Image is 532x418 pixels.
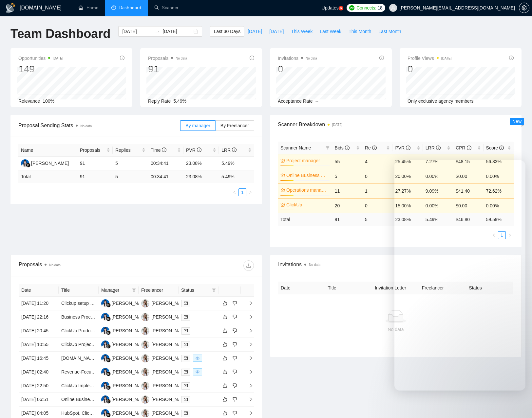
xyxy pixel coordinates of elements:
[151,355,189,362] div: [PERSON_NAME]
[231,368,239,376] button: dislike
[106,330,111,335] img: gigradar-bm.png
[233,301,237,306] span: dislike
[510,396,525,411] iframe: Intercom live chat
[233,190,237,194] span: left
[248,28,262,35] span: [DATE]
[231,313,239,321] button: dislike
[141,382,149,390] img: AC
[243,356,253,360] span: right
[184,370,188,374] span: mail
[59,324,99,338] td: ClickUp Product Expert
[486,145,504,150] span: Score
[61,314,208,320] a: Business Process Design & ClickUp Implementation Consultant Needed
[132,288,136,292] span: filter
[111,409,149,417] div: [PERSON_NAME]
[151,148,166,153] span: Time
[340,7,342,10] text: 5
[106,413,111,417] img: gigradar-bm.png
[59,297,99,310] td: Clickup setup required for web agency
[101,369,149,374] a: AR[PERSON_NAME]
[5,3,16,13] img: logo
[77,144,113,157] th: Proposals
[286,157,328,164] a: Project manager
[148,98,171,104] span: Reply Rate
[151,341,189,348] div: [PERSON_NAME]
[231,382,239,390] button: dislike
[21,160,69,165] a: AR[PERSON_NAME]
[113,144,148,157] th: Replies
[356,4,376,11] span: Connects:
[184,342,188,346] span: mail
[18,98,40,104] span: Relevance
[512,119,522,124] span: New
[233,342,237,347] span: dislike
[18,121,180,130] span: Proposal Sending Stats
[80,147,105,154] span: Proposals
[231,299,239,307] button: dislike
[10,26,110,42] h1: Team Dashboard
[139,284,179,297] th: Freelancer
[18,54,63,62] span: Opportunities
[349,28,371,35] span: This Month
[101,341,149,347] a: AR[PERSON_NAME]
[101,355,149,360] a: AR[PERSON_NAME]
[131,285,137,295] span: filter
[278,282,325,294] th: Date
[101,299,109,307] img: AR
[141,300,189,305] a: AC[PERSON_NAME]
[278,54,317,62] span: Invitations
[141,327,149,335] img: AC
[106,399,111,404] img: gigradar-bm.png
[349,5,354,10] img: upwork-logo.png
[372,146,377,150] span: info-circle
[392,213,423,226] td: 23.08 %
[151,368,189,375] div: [PERSON_NAME]
[392,169,423,183] td: 20.00%
[122,28,152,35] input: Start date
[232,148,237,152] span: info-circle
[519,3,529,13] button: setting
[394,160,525,391] iframe: Intercom live chat
[220,123,249,128] span: By Freelancer
[19,324,59,338] td: [DATE] 20:45
[141,328,189,333] a: AC[PERSON_NAME]
[243,315,253,319] span: right
[221,313,229,321] button: like
[19,379,59,393] td: [DATE] 22:50
[61,383,223,388] a: ClickUp Implementation Expert – Help Build Client System (No Coding Needed)
[61,301,139,306] a: Clickup setup required for web agency
[101,395,109,404] img: AR
[233,383,237,388] span: dislike
[113,170,148,183] td: 5
[141,369,189,374] a: AC[PERSON_NAME]
[111,5,116,10] span: dashboard
[26,163,30,167] img: gigradar-bm.png
[231,340,239,348] button: dislike
[378,4,383,11] span: 18
[243,328,253,333] span: right
[141,299,149,307] img: AC
[19,352,59,365] td: [DATE] 16:45
[339,6,343,10] a: 5
[19,260,136,271] div: Proposals
[392,183,423,198] td: 27.27%
[106,317,111,321] img: gigradar-bm.png
[269,28,284,35] span: [DATE]
[248,190,252,194] span: right
[151,300,189,307] div: [PERSON_NAME]
[184,315,188,319] span: mail
[238,188,246,196] li: 1
[408,98,474,104] span: Only exclusive agency members
[325,282,372,294] th: Title
[223,356,227,361] span: like
[280,158,285,163] span: crown
[286,186,328,194] a: Operations manager
[111,396,149,403] div: [PERSON_NAME]
[231,188,238,196] li: Previous Page
[184,356,188,360] span: mail
[467,146,471,150] span: info-circle
[456,145,471,150] span: CPR
[196,356,199,360] span: eye
[141,341,189,347] a: AC[PERSON_NAME]
[322,5,339,10] span: Updates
